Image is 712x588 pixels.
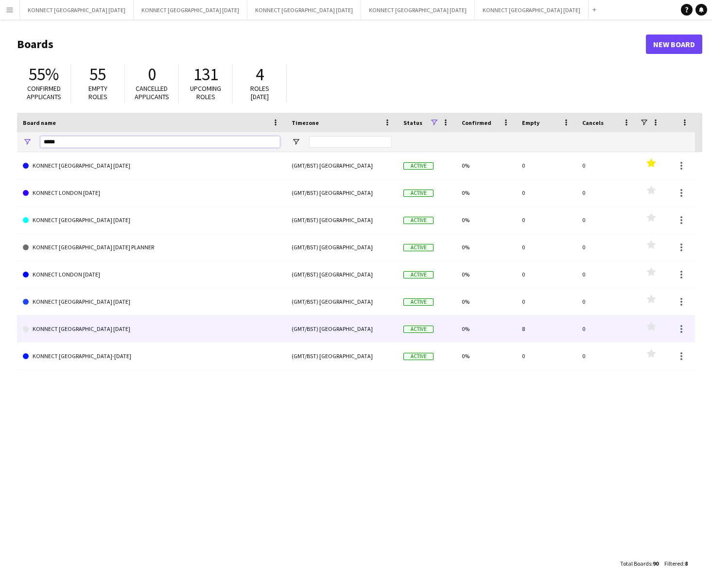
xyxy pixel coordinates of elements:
span: Cancelled applicants [135,84,169,101]
a: KONNECT LONDON [DATE] [23,179,280,207]
div: (GMT/BST) [GEOGRAPHIC_DATA] [286,261,398,288]
span: Active [403,190,434,197]
button: Open Filter Menu [292,138,300,146]
span: 55 [89,64,106,85]
div: (GMT/BST) [GEOGRAPHIC_DATA] [286,179,398,206]
span: Active [403,298,434,306]
input: Board name Filter Input [40,136,280,148]
div: (GMT/BST) [GEOGRAPHIC_DATA] [286,343,398,369]
span: Empty roles [88,84,107,101]
span: 4 [256,64,264,85]
span: Active [403,326,434,333]
span: Status [403,119,422,126]
button: KONNECT [GEOGRAPHIC_DATA] [DATE] [20,0,134,19]
a: New Board [646,35,702,54]
span: Confirmed [462,119,491,126]
div: 0 [516,288,576,315]
div: 0 [576,234,637,260]
div: 0% [456,343,516,369]
button: KONNECT [GEOGRAPHIC_DATA] [DATE] [361,0,475,19]
div: 0 [516,207,576,233]
div: 0 [516,261,576,288]
div: (GMT/BST) [GEOGRAPHIC_DATA] [286,288,398,315]
input: Timezone Filter Input [309,136,392,148]
span: Active [403,353,434,360]
a: KONNECT [GEOGRAPHIC_DATA] [DATE] [23,207,280,234]
div: : [664,554,688,573]
div: 0 [576,179,637,206]
div: 0 [516,179,576,206]
div: 0% [456,261,516,288]
span: 131 [193,64,218,85]
div: 0 [576,288,637,315]
div: 0% [456,207,516,233]
span: Confirmed applicants [27,84,61,101]
span: Active [403,244,434,251]
span: Total Boards [620,560,651,567]
div: (GMT/BST) [GEOGRAPHIC_DATA] [286,207,398,233]
button: KONNECT [GEOGRAPHIC_DATA] [DATE] [475,0,589,19]
span: Board name [23,119,56,126]
div: 8 [516,315,576,342]
span: Timezone [292,119,319,126]
div: 0 [576,315,637,342]
button: Open Filter Menu [23,138,32,146]
a: KONNECT [GEOGRAPHIC_DATA] [DATE] [23,152,280,179]
h1: Boards [17,37,646,52]
span: Empty [522,119,539,126]
a: KONNECT [GEOGRAPHIC_DATA] [DATE] [23,315,280,343]
span: Active [403,162,434,170]
a: KONNECT [GEOGRAPHIC_DATA] [DATE] [23,288,280,315]
div: (GMT/BST) [GEOGRAPHIC_DATA] [286,315,398,342]
div: 0 [516,152,576,179]
a: KONNECT LONDON [DATE] [23,261,280,288]
span: 90 [653,560,659,567]
div: (GMT/BST) [GEOGRAPHIC_DATA] [286,234,398,260]
span: Active [403,271,434,278]
span: Upcoming roles [190,84,221,101]
div: 0 [576,207,637,233]
div: 0 [576,343,637,369]
div: 0 [516,234,576,260]
div: 0% [456,179,516,206]
span: Roles [DATE] [250,84,269,101]
a: KONNECT [GEOGRAPHIC_DATA] [DATE] PLANNER [23,234,280,261]
span: 8 [685,560,688,567]
div: 0% [456,152,516,179]
div: : [620,554,659,573]
div: 0 [516,343,576,369]
span: 0 [148,64,156,85]
div: 0 [576,152,637,179]
a: KONNECT [GEOGRAPHIC_DATA]-[DATE] [23,343,280,370]
span: 55% [29,64,59,85]
span: Cancels [582,119,604,126]
div: 0% [456,315,516,342]
div: 0% [456,288,516,315]
span: Active [403,217,434,224]
div: 0 [576,261,637,288]
div: 0% [456,234,516,260]
div: (GMT/BST) [GEOGRAPHIC_DATA] [286,152,398,179]
button: KONNECT [GEOGRAPHIC_DATA] [DATE] [134,0,247,19]
span: Filtered [664,560,683,567]
button: KONNECT [GEOGRAPHIC_DATA] [DATE] [247,0,361,19]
